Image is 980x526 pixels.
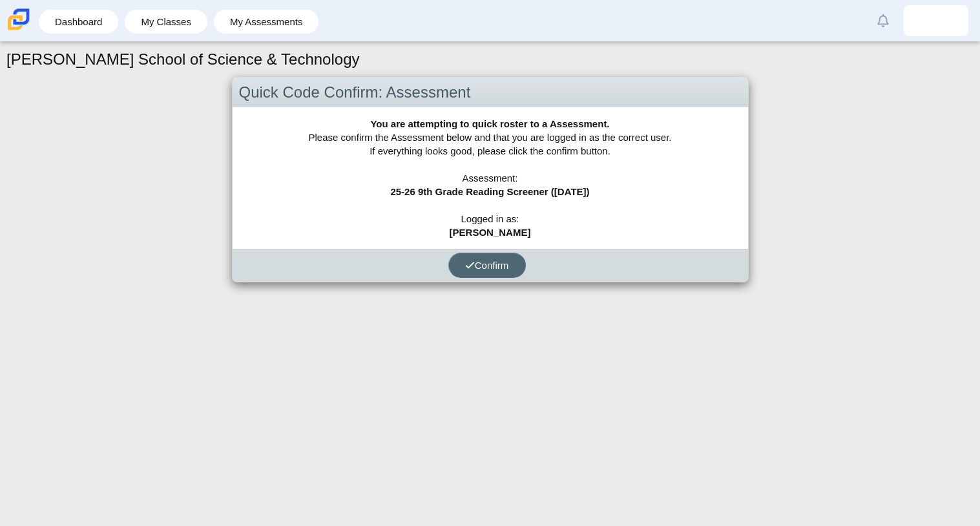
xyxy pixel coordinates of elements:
a: My Classes [131,10,201,34]
div: Please confirm the Assessment below and that you are logged in as the correct user. If everything... [233,107,748,249]
a: My Assessments [220,10,313,34]
button: Confirm [448,253,526,278]
img: Carmen School of Science & Technology [5,6,32,33]
b: You are attempting to quick roster to a Assessment. [370,118,609,129]
a: zyaire.pugh.f2ClQn [904,5,968,36]
img: zyaire.pugh.f2ClQn [926,10,946,31]
b: [PERSON_NAME] [450,227,531,238]
a: Alerts [869,6,897,35]
a: Carmen School of Science & Technology [5,24,32,35]
a: Dashboard [45,10,112,34]
h1: [PERSON_NAME] School of Science & Technology [6,48,360,70]
b: 25-26 9th Grade Reading Screener ([DATE]) [390,186,589,197]
div: Quick Code Confirm: Assessment [233,78,748,108]
span: Confirm [465,260,509,271]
